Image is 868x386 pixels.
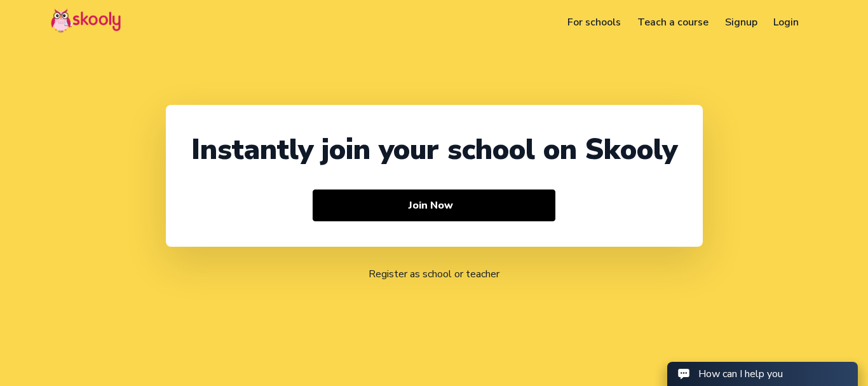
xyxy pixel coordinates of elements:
a: Signup [717,12,766,32]
a: Register as school or teacher [369,267,499,281]
div: Instantly join your school on Skooly [191,130,677,169]
a: Login [765,12,807,32]
a: Teach a course [629,12,717,32]
img: Skooly [51,8,121,33]
button: Join Now [313,190,556,221]
a: For schools [560,12,630,32]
